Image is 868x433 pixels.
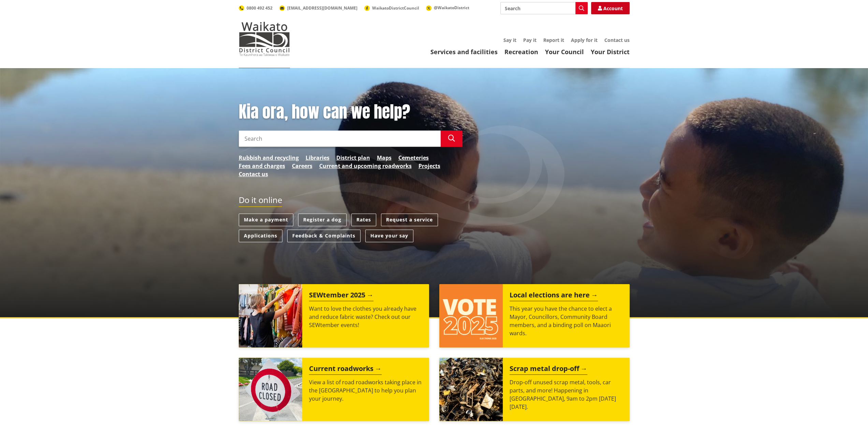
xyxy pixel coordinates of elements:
[309,365,382,375] h2: Current roadworks
[381,214,438,226] a: Request a service
[364,5,419,11] a: WaikatoDistrictCouncil
[239,214,293,226] a: Make a payment
[837,404,861,429] iframe: Messenger Launcher
[239,5,273,11] a: 0800 492 452
[239,162,285,170] a: Fees and charges
[500,2,588,14] input: Search input
[434,5,469,11] span: @WaikatoDistrict
[287,5,357,11] span: [EMAIL_ADDRESS][DOMAIN_NAME]
[239,170,268,178] a: Contact us
[426,5,469,11] a: @WaikatoDistrict
[239,358,302,421] img: Road closed sign
[292,162,312,170] a: Careers
[247,5,273,11] span: 0800 492 452
[591,48,630,56] a: Your District
[503,37,516,43] a: Say it
[287,230,361,242] a: Feedback & Complaints
[365,230,413,242] a: Have your say
[439,284,630,347] a: Local elections are here This year you have the chance to elect a Mayor, Councillors, Community B...
[591,2,630,14] a: Account
[439,358,630,421] a: A massive pile of rusted scrap metal, including wheels and various industrial parts, under a clea...
[239,154,299,162] a: Rubbish and recycling
[309,291,373,301] h2: SEWtember 2025
[239,130,441,147] input: Search input
[309,378,422,403] p: View a list of road roadworks taking place in the [GEOGRAPHIC_DATA] to help you plan your journey.
[239,284,429,347] a: SEWtember 2025 Want to love the clothes you already have and reduce fabric waste? Check out our S...
[239,284,302,347] img: SEWtember
[439,358,503,421] img: Scrap metal collection
[377,154,392,162] a: Maps
[604,37,630,43] a: Contact us
[510,305,623,337] p: This year you have the chance to elect a Mayor, Councillors, Community Board members, and a bindi...
[545,48,584,56] a: Your Council
[372,5,419,11] span: WaikatoDistrictCouncil
[306,154,329,162] a: Libraries
[351,214,376,226] a: Rates
[510,378,623,411] p: Drop-off unused scrap metal, tools, car parts, and more! Happening in [GEOGRAPHIC_DATA], 9am to 2...
[239,102,462,122] h1: Kia ora, how can we help?
[298,214,347,226] a: Register a dog
[398,154,429,162] a: Cemeteries
[239,22,290,56] img: Waikato District Council - Te Kaunihera aa Takiwaa o Waikato
[336,154,370,162] a: District plan
[239,230,282,242] a: Applications
[523,37,536,43] a: Pay it
[239,358,429,421] a: Current roadworks View a list of road roadworks taking place in the [GEOGRAPHIC_DATA] to help you...
[319,162,412,170] a: Current and upcoming roadworks
[571,37,598,43] a: Apply for it
[439,284,503,347] img: Vote 2025
[279,5,357,11] a: [EMAIL_ADDRESS][DOMAIN_NAME]
[239,195,282,207] h2: Do it online
[543,37,564,43] a: Report it
[510,365,587,375] h2: Scrap metal drop-off
[430,48,498,56] a: Services and facilities
[309,305,422,329] p: Want to love the clothes you already have and reduce fabric waste? Check out our SEWtember events!
[510,291,598,301] h2: Local elections are here
[504,48,538,56] a: Recreation
[418,162,440,170] a: Projects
